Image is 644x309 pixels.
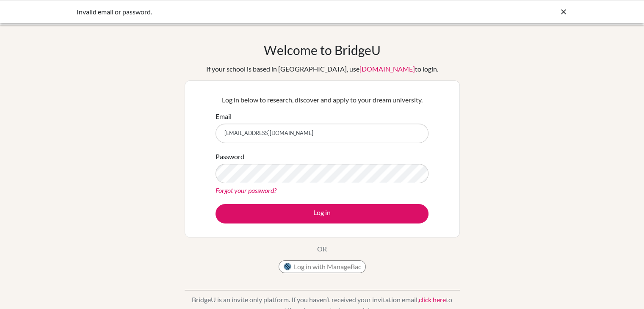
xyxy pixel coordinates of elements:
[77,7,441,17] div: Invalid email or password.
[216,95,428,105] p: Log in below to research, discover and apply to your dream university.
[419,295,446,303] a: click here
[317,244,327,254] p: OR
[264,42,381,58] h1: Welcome to BridgeU
[279,260,366,273] button: Log in with ManageBac
[216,152,244,162] label: Password
[216,111,232,121] label: Email
[206,64,438,74] div: If your school is based in [GEOGRAPHIC_DATA], use to login.
[216,204,428,223] button: Log in
[216,186,276,194] a: Forgot your password?
[359,65,415,73] a: [DOMAIN_NAME]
